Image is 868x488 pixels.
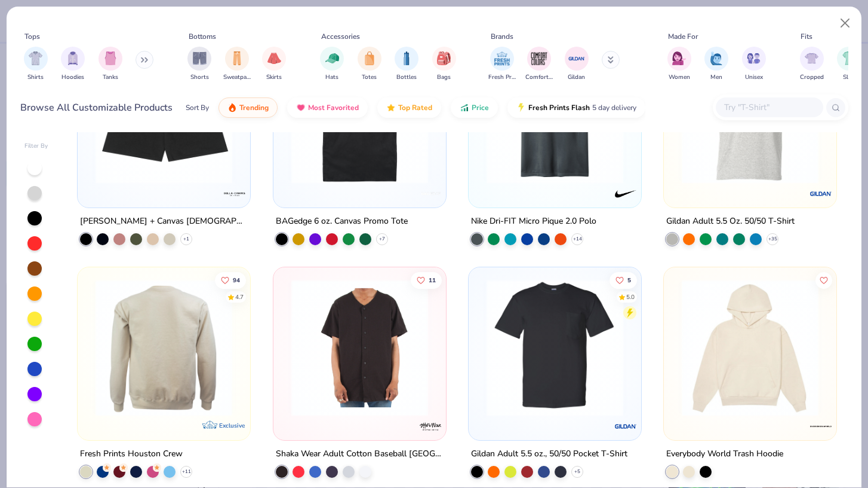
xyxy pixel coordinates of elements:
[437,73,451,82] span: Bags
[276,447,444,462] div: Shaka Wear Adult Cotton Baseball [GEOGRAPHIC_DATA]
[398,103,432,112] span: Top Rated
[386,103,396,112] img: TopRated.gif
[321,31,360,42] div: Accessories
[488,47,516,82] div: filter for Fresh Prints
[801,31,812,42] div: Fits
[262,47,286,82] button: filter button
[669,73,690,82] span: Women
[568,73,585,82] span: Gildan
[308,103,359,112] span: Most Favorited
[843,73,855,82] span: Slim
[704,47,728,82] button: filter button
[800,47,824,82] button: filter button
[24,47,48,82] button: filter button
[218,97,278,118] button: Trending
[488,47,516,82] button: filter button
[287,97,368,118] button: Most Favorited
[187,47,211,82] button: filter button
[187,47,211,82] div: filter for Shorts
[516,103,526,112] img: flash.gif
[629,279,778,416] img: cfd79527-83c4-4d88-810e-6e64916c9fff
[842,51,855,65] img: Slim Image
[668,31,698,42] div: Made For
[266,73,282,82] span: Skirts
[528,103,590,112] span: Fresh Prints Flash
[90,279,238,416] img: e57e135b-9bef-4ec7-8879-9d5fc9bd6a4b
[61,47,85,82] button: filter button
[24,31,40,42] div: Tops
[66,51,79,65] img: Hoodies Image
[223,73,251,82] span: Sweatpants
[626,292,635,301] div: 5.0
[61,73,84,82] span: Hoodies
[428,277,435,283] span: 11
[400,51,413,65] img: Bottles Image
[471,447,627,462] div: Gildan Adult 5.5 oz., 50/50 Pocket T-Shirt
[525,73,553,82] span: Comfort Colors
[676,279,824,416] img: 073899b8-4918-4d08-a7c8-85e0c44b2f86
[227,103,237,112] img: trending.gif
[723,100,815,114] input: Try "T-Shirt"
[525,47,553,82] button: filter button
[285,279,434,416] img: d2496d05-3942-4f46-b545-f2022e302f7b
[262,47,286,82] div: filter for Skirts
[493,50,511,68] img: Fresh Prints Image
[491,31,513,42] div: Brands
[358,47,381,82] div: filter for Totes
[667,47,691,82] button: filter button
[325,51,339,65] img: Hats Image
[104,51,117,65] img: Tanks Image
[747,51,761,65] img: Unisex Image
[418,414,442,438] img: Shaka Wear logo
[432,47,456,82] div: filter for Bags
[220,422,245,429] span: Exclusive
[358,47,381,82] button: filter button
[507,97,645,118] button: Fresh Prints Flash5 day delivery
[395,47,418,82] button: filter button
[809,182,833,206] img: Gildan logo
[710,73,722,82] span: Men
[27,73,44,82] span: Shirts
[320,47,344,82] button: filter button
[80,214,248,229] div: [PERSON_NAME] + Canvas [DEMOGRAPHIC_DATA]' Cutoff Sweat Short
[362,73,377,82] span: Totes
[742,47,766,82] button: filter button
[592,101,636,115] span: 5 day delivery
[666,214,795,229] div: Gildan Adult 5.5 Oz. 50/50 T-Shirt
[704,47,728,82] div: filter for Men
[432,47,456,82] button: filter button
[103,73,118,82] span: Tanks
[189,31,216,42] div: Bottoms
[296,103,306,112] img: most_fav.gif
[565,47,589,82] div: filter for Gildan
[379,236,385,243] span: + 7
[667,47,691,82] div: filter for Women
[472,103,489,112] span: Price
[182,468,191,475] span: + 11
[193,51,207,65] img: Shorts Image
[768,236,777,243] span: + 35
[29,51,42,65] img: Shirts Image
[672,51,686,65] img: Women Image
[20,100,173,115] div: Browse All Customizable Products
[396,73,417,82] span: Bottles
[451,97,498,118] button: Price
[418,182,442,206] img: BAGedge logo
[742,47,766,82] div: filter for Unisex
[363,51,376,65] img: Totes Image
[568,50,586,68] img: Gildan Image
[186,102,209,113] div: Sort By
[223,182,247,206] img: Bella + Canvas logo
[276,214,408,229] div: BAGedge 6 oz. Canvas Promo Tote
[223,47,251,82] button: filter button
[481,279,629,416] img: f5eec0e1-d4f5-4763-8e76-d25e830d2ec3
[809,414,833,438] img: Everybody World logo
[610,272,637,288] button: Like
[565,47,589,82] button: filter button
[24,47,48,82] div: filter for Shirts
[233,277,240,283] span: 94
[223,47,251,82] div: filter for Sweatpants
[574,468,580,475] span: + 5
[800,73,824,82] span: Cropped
[437,51,450,65] img: Bags Image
